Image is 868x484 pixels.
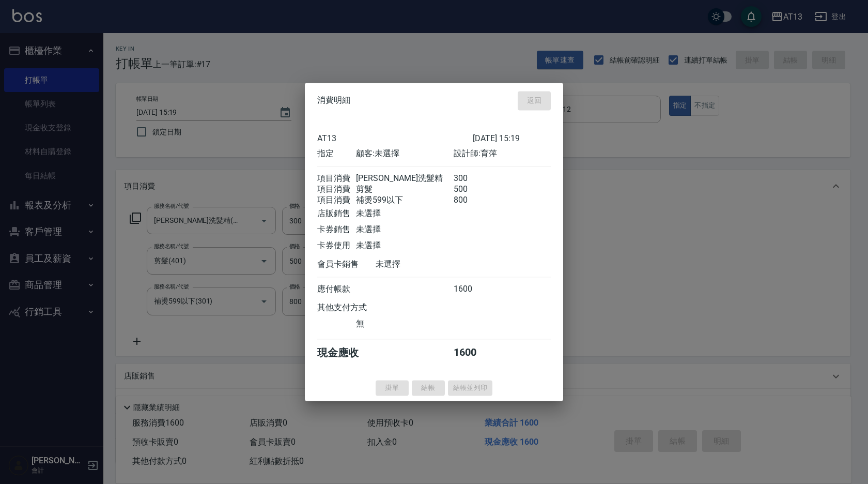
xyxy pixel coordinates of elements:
[356,319,453,329] div: 無
[317,284,356,295] div: 應付帳款
[356,195,453,206] div: 補燙599以下
[317,224,356,235] div: 卡券銷售
[317,208,356,219] div: 店販銷售
[317,148,356,159] div: 指定
[454,184,492,195] div: 500
[317,173,356,184] div: 項目消費
[454,346,492,360] div: 1600
[317,195,356,206] div: 項目消費
[317,259,376,270] div: 會員卡銷售
[356,184,453,195] div: 剪髮
[473,133,551,143] div: [DATE] 15:19
[376,259,473,270] div: 未選擇
[454,284,492,295] div: 1600
[356,148,453,159] div: 顧客: 未選擇
[317,346,376,360] div: 現金應收
[454,148,551,159] div: 設計師: 育萍
[454,195,492,206] div: 800
[317,96,350,106] span: 消費明細
[317,184,356,195] div: 項目消費
[356,208,453,219] div: 未選擇
[317,240,356,251] div: 卡券使用
[317,303,395,313] div: 其他支付方式
[454,173,492,184] div: 300
[317,133,473,143] div: AT13
[356,240,453,251] div: 未選擇
[356,224,453,235] div: 未選擇
[356,173,453,184] div: [PERSON_NAME]洗髮精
